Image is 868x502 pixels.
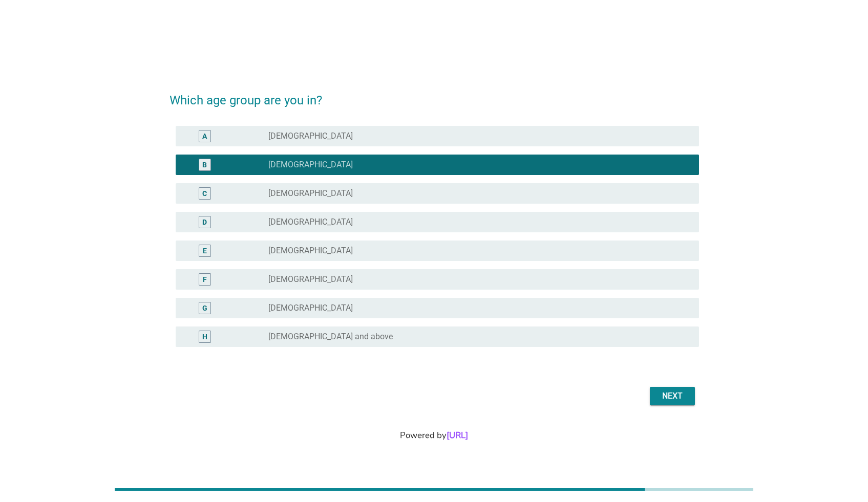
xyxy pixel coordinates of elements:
[268,274,353,285] label: [DEMOGRAPHIC_DATA]
[268,217,353,227] label: [DEMOGRAPHIC_DATA]
[203,274,207,285] div: F
[268,246,353,256] label: [DEMOGRAPHIC_DATA]
[268,332,393,342] label: [DEMOGRAPHIC_DATA] and above
[268,160,353,170] label: [DEMOGRAPHIC_DATA]
[268,131,353,141] label: [DEMOGRAPHIC_DATA]
[170,81,699,110] h2: Which age group are you in?
[202,159,207,170] div: B
[447,429,468,441] a: [URL]
[658,390,687,402] div: Next
[203,245,207,256] div: E
[650,387,695,405] button: Next
[12,429,856,442] div: Powered by
[202,331,207,342] div: H
[268,188,353,199] label: [DEMOGRAPHIC_DATA]
[202,302,207,313] div: G
[202,216,207,227] div: D
[268,303,353,313] label: [DEMOGRAPHIC_DATA]
[202,130,207,141] div: A
[202,188,207,199] div: C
